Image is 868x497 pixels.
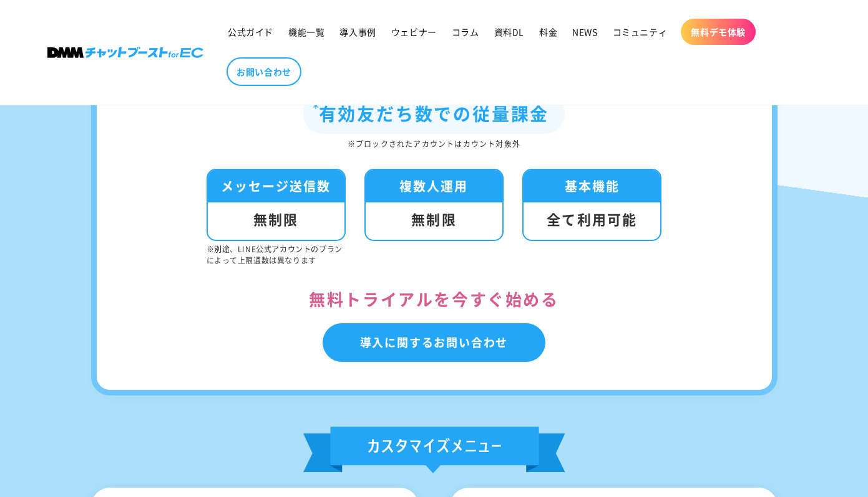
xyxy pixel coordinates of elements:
[452,26,479,37] span: コラム
[134,137,734,151] div: ※ブロックされたアカウントはカウント対象外
[681,19,756,45] a: 無料デモ体験
[605,19,675,45] a: コミュニティ
[303,427,565,473] img: カスタマイズメニュー
[332,19,383,45] a: 導入事例
[281,19,332,45] a: 機能一覧
[220,19,281,45] a: 公式ガイド
[391,26,437,37] span: ウェビナー
[208,170,344,202] div: メッセージ送信数
[384,19,444,45] a: ウェビナー
[613,26,668,37] span: コミュニティ
[532,19,565,45] a: 料金
[228,26,273,37] span: 公式ガイド
[227,57,301,86] a: お問い合わせ
[524,170,660,202] div: 基本機能
[237,66,291,77] span: お問い合わせ
[323,323,546,362] a: 導入に関するお問い合わせ
[303,93,565,134] div: 有効友だち数での従量課金
[366,170,502,202] div: 複数人運用
[339,26,376,37] span: 導入事例
[208,202,344,240] div: 無制限
[134,285,734,314] div: 無料トライアルを今すぐ始める
[487,19,532,45] a: 資料DL
[47,47,203,58] img: 株式会社DMM Boost
[444,19,487,45] a: コラム
[565,19,605,45] a: NEWS
[288,26,324,37] span: 機能一覧
[494,26,524,37] span: 資料DL
[572,26,597,37] span: NEWS
[691,26,746,37] span: 無料デモ体験
[539,26,557,37] span: 料金
[366,202,502,240] div: 無制限
[524,202,660,240] div: 全て利用可能
[207,244,346,266] p: ※別途、LINE公式アカウントのプランによって上限通数は異なります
